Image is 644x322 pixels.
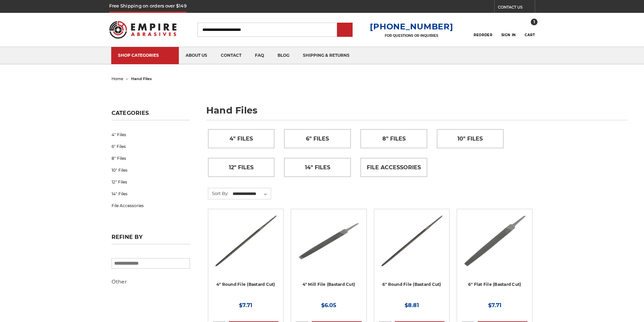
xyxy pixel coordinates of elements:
a: CONTACT US [498,3,535,13]
a: contact [214,47,248,64]
a: 4" Mill File Bastard Cut [296,214,361,300]
img: 6 Inch Round File Bastard Cut, Double Cut [379,214,445,268]
span: 1 [531,19,538,25]
a: 4" Files [112,129,190,141]
span: $6.05 [321,302,336,308]
a: 1 Cart [525,22,535,37]
h5: Categories [112,110,190,120]
a: faq [248,47,271,64]
a: 10" Files [437,129,503,148]
span: Reorder [474,33,492,37]
a: 14" Files [112,188,190,200]
span: $7.71 [239,302,252,308]
a: 8" Files [112,152,190,164]
a: File Accessories [361,158,427,177]
a: Reorder [474,22,492,37]
a: 4" Files [208,129,275,148]
h1: hand files [206,106,627,120]
input: Submit [338,23,352,37]
a: 6" Flat Bastard File [462,214,527,300]
div: SHOP CATEGORIES [118,53,172,58]
span: File Accessories [367,162,421,173]
h5: Refine by [112,234,190,244]
a: blog [271,47,296,64]
span: 8" Files [382,133,406,145]
a: about us [179,47,214,64]
select: Sort By: [232,189,271,199]
a: home [112,76,123,81]
a: 6" Files [112,141,190,152]
a: shipping & returns [296,47,356,64]
a: 12" Files [112,176,190,188]
img: 6" Flat Bastard File [462,214,527,268]
span: 4" Files [230,133,253,145]
h5: Other [112,278,190,286]
span: 14" Files [305,162,330,173]
span: 12" Files [229,162,254,173]
a: 14" Files [284,158,351,177]
a: [PHONE_NUMBER] [370,22,453,31]
span: Sign In [501,33,516,37]
img: 4" Mill File Bastard Cut [296,214,361,268]
a: 8" Files [361,129,427,148]
a: 6" Files [284,129,351,148]
span: Cart [525,33,535,37]
p: FOR QUESTIONS OR INQUIRIES [370,33,453,38]
span: 10" Files [457,133,483,145]
a: 6 Inch Round File Bastard Cut, Double Cut [379,214,445,300]
span: $8.81 [405,302,419,308]
span: $7.71 [488,302,501,308]
label: Sort By: [208,188,229,198]
span: hand files [131,76,152,81]
a: File Accessories [112,200,190,212]
a: 4 Inch Round File Bastard Cut, Double Cut [213,214,279,300]
a: 12" Files [208,158,275,177]
img: 4 Inch Round File Bastard Cut, Double Cut [213,214,279,268]
a: 10" Files [112,164,190,176]
img: Empire Abrasives [109,17,177,43]
span: 6" Files [306,133,329,145]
